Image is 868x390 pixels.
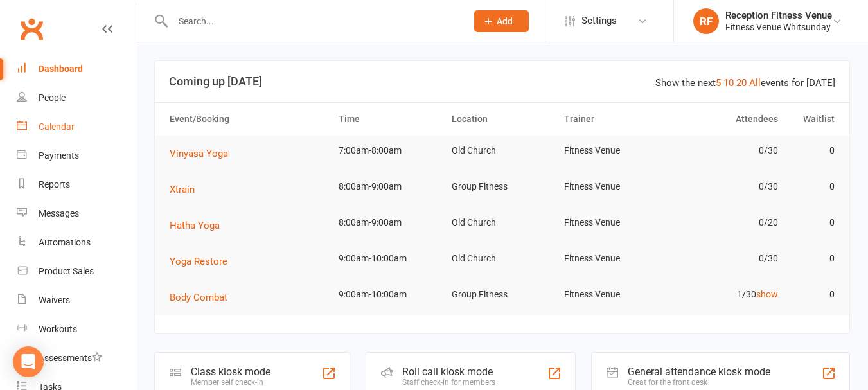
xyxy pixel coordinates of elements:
[784,136,840,166] td: 0
[716,77,721,89] a: 5
[736,77,747,89] a: 20
[170,182,204,197] button: Xtrain
[39,208,79,218] div: Messages
[725,21,832,33] div: Fitness Venue Whitsunday
[723,77,734,89] a: 10
[170,148,228,159] span: Vinyasa Yoga
[170,220,220,231] span: Hatha Yoga
[17,55,136,84] a: Dashboard
[784,208,840,238] td: 0
[749,77,761,89] a: All
[333,244,446,274] td: 9:00am-10:00am
[170,292,227,303] span: Body Combat
[13,346,44,377] div: Open Intercom Messenger
[558,136,671,166] td: Fitness Venue
[446,136,559,166] td: Old Church
[170,218,229,233] button: Hatha Yoga
[17,141,136,170] a: Payments
[784,279,840,310] td: 0
[170,146,237,161] button: Vinyasa Yoga
[402,378,495,387] div: Staff check-in for members
[558,103,671,136] th: Trainer
[170,256,227,267] span: Yoga Restore
[17,344,136,373] a: Assessments
[17,199,136,228] a: Messages
[333,103,446,136] th: Time
[446,103,559,136] th: Location
[170,254,236,269] button: Yoga Restore
[191,366,270,378] div: Class kiosk mode
[784,244,840,274] td: 0
[191,378,270,387] div: Member self check-in
[39,353,102,363] div: Assessments
[671,279,784,310] td: 1/30
[756,289,778,299] a: show
[671,136,784,166] td: 0/30
[446,244,559,274] td: Old Church
[497,16,513,26] span: Add
[784,172,840,202] td: 0
[15,13,48,45] a: Clubworx
[693,8,719,34] div: RF
[39,179,70,190] div: Reports
[628,366,770,378] div: General attendance kiosk mode
[671,172,784,202] td: 0/30
[333,136,446,166] td: 7:00am-8:00am
[558,279,671,310] td: Fitness Venue
[39,93,66,103] div: People
[333,279,446,310] td: 9:00am-10:00am
[784,103,840,136] th: Waitlist
[628,378,770,387] div: Great for the front desk
[39,295,70,305] div: Waivers
[39,324,77,334] div: Workouts
[17,84,136,112] a: People
[402,366,495,378] div: Roll call kiosk mode
[170,184,195,195] span: Xtrain
[39,64,83,74] div: Dashboard
[170,290,236,305] button: Body Combat
[671,208,784,238] td: 0/20
[671,244,784,274] td: 0/30
[655,75,835,91] div: Show the next events for [DATE]
[17,228,136,257] a: Automations
[17,315,136,344] a: Workouts
[446,208,559,238] td: Old Church
[671,103,784,136] th: Attendees
[446,279,559,310] td: Group Fitness
[333,172,446,202] td: 8:00am-9:00am
[39,121,75,132] div: Calendar
[725,10,832,21] div: Reception Fitness Venue
[558,208,671,238] td: Fitness Venue
[333,208,446,238] td: 8:00am-9:00am
[164,103,333,136] th: Event/Booking
[17,286,136,315] a: Waivers
[558,172,671,202] td: Fitness Venue
[17,112,136,141] a: Calendar
[17,257,136,286] a: Product Sales
[39,266,94,276] div: Product Sales
[474,10,529,32] button: Add
[39,237,91,247] div: Automations
[446,172,559,202] td: Group Fitness
[17,170,136,199] a: Reports
[558,244,671,274] td: Fitness Venue
[169,75,835,88] h3: Coming up [DATE]
[581,6,617,35] span: Settings
[169,12,457,30] input: Search...
[39,150,79,161] div: Payments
